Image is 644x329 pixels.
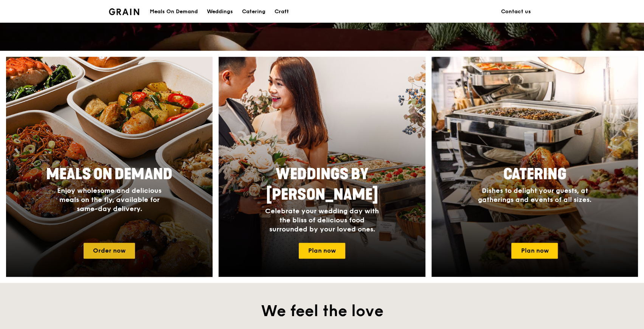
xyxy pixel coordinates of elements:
a: Contact us [497,0,535,23]
a: Plan now [511,243,558,259]
span: Dishes to delight your guests, at gatherings and events of all sizes. [478,186,591,204]
a: Catering [237,0,270,23]
span: Celebrate your wedding day with the bliss of delicious food surrounded by your loved ones. [265,207,379,233]
span: Catering [503,165,566,183]
a: CateringDishes to delight your guests, at gatherings and events of all sizes.Plan now [431,57,638,277]
div: Meals On Demand [150,0,198,23]
img: catering-card.e1cfaf3e.jpg [431,57,638,277]
a: Weddings by [PERSON_NAME]Celebrate your wedding day with the bliss of delicious food surrounded b... [219,57,425,277]
div: Catering [242,0,265,23]
span: Enjoy wholesome and delicious meals on the fly, available for same-day delivery. [57,186,161,213]
a: Meals On DemandEnjoy wholesome and delicious meals on the fly, available for same-day delivery.Or... [6,57,213,277]
span: Weddings by [PERSON_NAME] [266,165,378,204]
div: Craft [275,0,289,23]
img: Grain [109,8,140,15]
a: Order now [84,243,135,259]
a: Craft [270,0,293,23]
span: Meals On Demand [46,165,172,183]
a: Plan now [299,243,345,259]
img: weddings-card.4f3003b8.jpg [219,57,425,277]
a: Weddings [202,0,237,23]
div: Weddings [207,0,233,23]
